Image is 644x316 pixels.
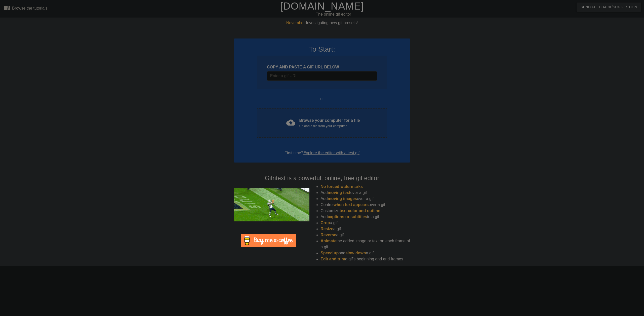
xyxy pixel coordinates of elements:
div: Browse the tutorials! [12,6,49,10]
input: Username [267,71,377,81]
span: when text appears [334,203,369,207]
li: Add to a gif [320,214,410,220]
span: Animate [320,239,336,243]
span: moving text [328,190,350,195]
img: Buy Me A Coffee [241,234,296,247]
span: No forced watermarks [320,184,363,189]
span: slow down [345,251,366,255]
li: a gif's beginning and end frames [320,256,410,262]
button: Send Feedback/Suggestion [577,3,641,12]
a: [DOMAIN_NAME] [280,1,364,12]
span: Edit and trim [320,257,345,261]
div: Browse your computer for a file [299,117,360,129]
a: Browse the tutorials! [4,5,49,13]
div: Upload a file from your computer [299,124,360,129]
span: Crop [320,221,330,225]
span: captions or subtitles [328,215,367,219]
span: Reverse [320,233,336,237]
li: Add over a gif [320,196,410,202]
div: Investigating new gif presets! [234,20,410,26]
li: a gif [320,232,410,238]
li: Add over a gif [320,190,410,196]
span: menu_book [4,5,10,11]
span: Send Feedback/Suggestion [581,4,637,10]
a: Explore the editor with a test gif [303,151,359,155]
span: cloud_upload [286,118,295,127]
li: and a gif [320,250,410,256]
h4: Gifntext is a powerful, online, free gif editor [234,175,410,182]
h3: To Start: [240,45,404,54]
div: COPY AND PASTE A GIF URL BELOW [267,64,377,70]
li: a gif [320,220,410,226]
div: or [247,96,397,102]
img: football_small.gif [234,188,309,221]
li: Control over a gif [320,202,410,208]
li: the added image or text on each frame of a gif [320,238,410,250]
div: The online gif editor [217,11,450,17]
span: text color and outline [340,209,380,213]
li: a gif [320,226,410,232]
span: November: [286,21,306,25]
span: Speed up [320,251,339,255]
span: moving images [328,196,357,201]
div: First time? [240,150,404,156]
li: Customize [320,208,410,214]
span: Resize [320,227,333,231]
